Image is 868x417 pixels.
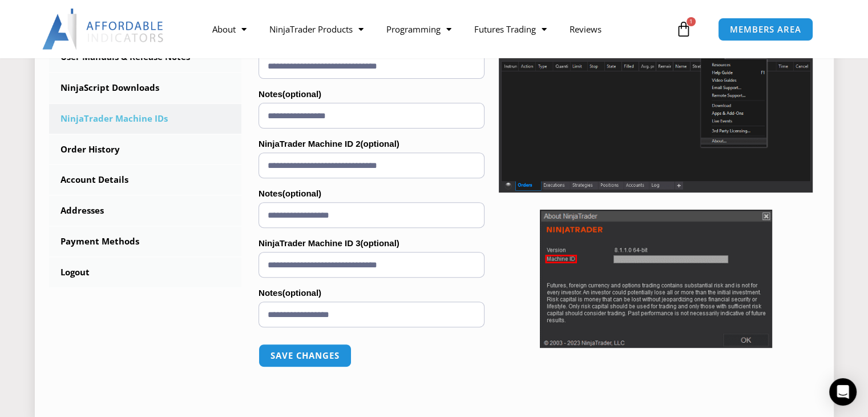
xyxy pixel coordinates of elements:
a: 1 [659,13,709,46]
label: Notes [259,86,485,103]
span: (optional) [282,89,321,99]
a: Logout [49,258,242,287]
a: Futures Trading [463,16,558,42]
a: NinjaTrader Machine IDs [49,104,242,134]
img: Screenshot 2025-01-17 114931 | Affordable Indicators – NinjaTrader [540,210,772,348]
button: Save changes [259,344,352,367]
a: MEMBERS AREA [718,18,813,41]
a: NinjaScript Downloads [49,73,242,103]
span: MEMBERS AREA [730,25,801,34]
span: (optional) [282,189,321,198]
span: (optional) [360,238,399,248]
span: (optional) [282,288,321,298]
a: About [201,16,258,42]
label: NinjaTrader Machine ID 3 [259,235,485,252]
a: Programming [375,16,463,42]
div: Open Intercom Messenger [829,378,857,406]
span: (optional) [360,139,399,149]
a: Addresses [49,196,242,226]
a: Account Details [49,165,242,195]
a: Order History [49,135,242,165]
nav: Menu [201,16,673,42]
a: Reviews [558,16,613,42]
span: 1 [687,17,696,26]
label: NinjaTrader Machine ID 2 [259,135,485,153]
label: Notes [259,185,485,202]
a: Payment Methods [49,227,242,256]
label: Notes [259,284,485,302]
img: Screenshot 2025-01-17 1155544 | Affordable Indicators – NinjaTrader [499,51,813,193]
img: LogoAI | Affordable Indicators – NinjaTrader [42,9,165,50]
a: NinjaTrader Products [258,16,375,42]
